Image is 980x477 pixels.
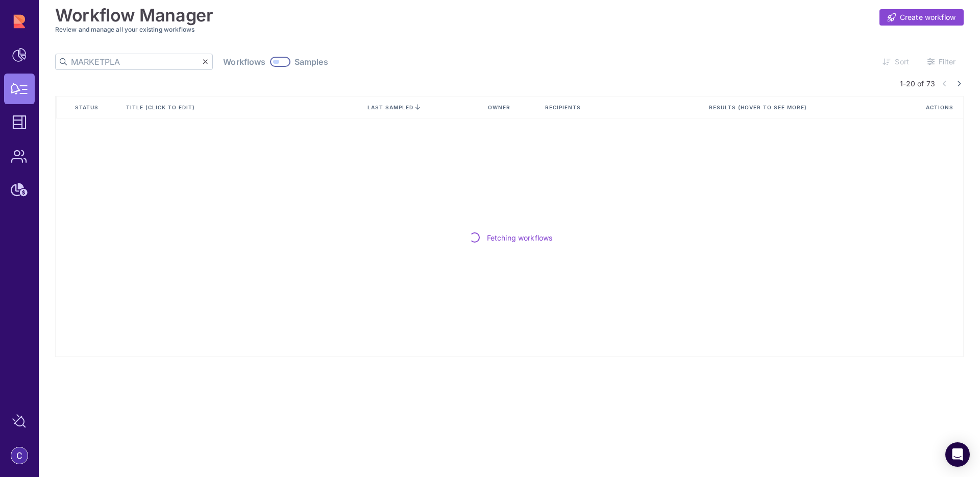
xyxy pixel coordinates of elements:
img: account-photo [11,447,28,464]
span: Owner [488,104,512,111]
span: last sampled [367,104,413,110]
input: Search by title [71,54,203,69]
span: Actions [926,104,955,111]
span: Results (Hover to see more) [709,104,809,111]
h3: Review and manage all your existing workflows [55,26,964,33]
span: Status [75,104,101,111]
span: Workflows [223,57,265,67]
div: Open Intercom Messenger [945,442,970,467]
h1: Workflow Manager [55,5,213,26]
span: Samples [295,57,328,67]
span: Title (click to edit) [126,104,197,111]
span: 1-20 of 73 [900,78,935,89]
span: Recipients [545,104,583,111]
span: Fetching workflows [487,232,553,243]
span: Create workflow [900,12,955,22]
span: Filter [939,57,955,67]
